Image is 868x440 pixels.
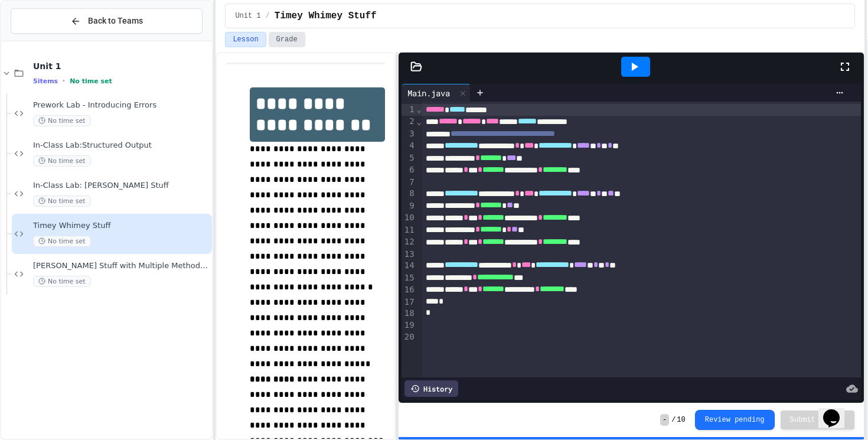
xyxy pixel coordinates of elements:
[33,181,210,191] span: In-Class Lab: [PERSON_NAME] Stuff
[402,128,416,140] div: 3
[402,308,416,320] div: 18
[402,249,416,260] div: 13
[818,393,856,428] iframe: chat widget
[33,155,91,167] span: No time set
[33,276,91,287] span: No time set
[790,415,846,425] span: Submit Answer
[33,61,210,71] span: Unit 1
[33,261,210,271] span: [PERSON_NAME] Stuff with Multiple Method Thingys
[275,9,377,23] span: Timey Whimey Stuff
[671,415,676,425] span: /
[402,260,416,272] div: 14
[416,105,422,114] span: Fold line
[781,410,855,429] button: Submit Answer
[33,141,210,151] span: In-Class Lab:Structured Output
[402,236,416,248] div: 12
[677,415,685,425] span: 10
[33,100,210,110] span: Prework Lab - Introducing Errors
[404,380,458,397] div: History
[402,177,416,188] div: 7
[402,164,416,176] div: 6
[695,410,775,430] button: Review pending
[33,77,58,85] span: 5 items
[33,236,91,247] span: No time set
[402,224,416,236] div: 11
[70,77,112,85] span: No time set
[402,296,416,308] div: 17
[416,117,422,126] span: Fold line
[402,87,456,99] div: Main.java
[660,414,669,426] span: -
[33,195,91,207] span: No time set
[402,140,416,152] div: 4
[402,152,416,164] div: 5
[63,76,65,86] span: •
[33,221,210,231] span: Timey Whimey Stuff
[402,320,416,331] div: 19
[33,115,91,126] span: No time set
[225,32,266,47] button: Lesson
[402,104,416,116] div: 1
[402,188,416,200] div: 8
[402,116,416,128] div: 2
[402,212,416,224] div: 10
[402,200,416,212] div: 9
[402,331,416,343] div: 20
[269,32,305,47] button: Grade
[11,8,203,34] button: Back to Teams
[88,15,143,27] span: Back to Teams
[235,11,260,21] span: Unit 1
[402,272,416,284] div: 15
[266,11,270,21] span: /
[402,84,471,102] div: Main.java
[402,284,416,296] div: 16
